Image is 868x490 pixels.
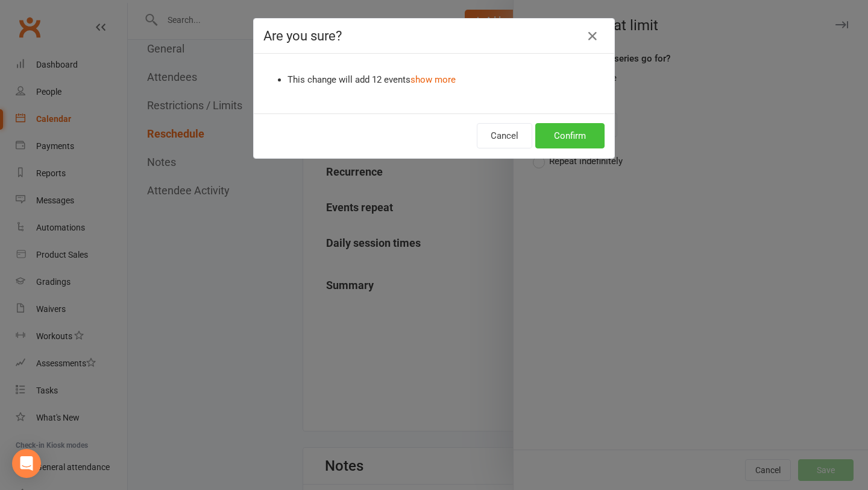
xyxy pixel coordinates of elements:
h4: Are you sure? [263,28,605,43]
button: Confirm [535,123,605,148]
a: show more [410,74,456,85]
button: Cancel [477,123,532,148]
li: This change will add 12 events [288,72,605,87]
button: Close [583,27,602,46]
div: Open Intercom Messenger [12,449,41,478]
